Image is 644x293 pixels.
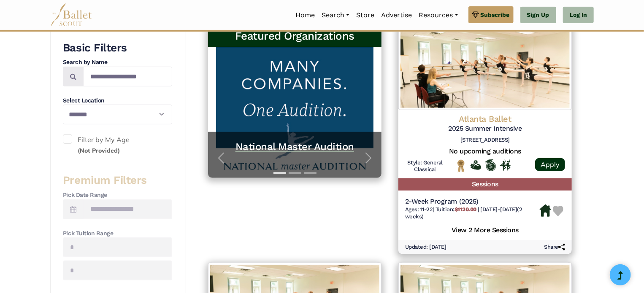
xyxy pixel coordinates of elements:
[405,124,565,133] h5: 2025 Summer Intensive
[471,160,481,169] img: Offers Financial Aid
[63,134,172,156] label: Filter by My Age
[304,168,317,178] button: Slide 3
[455,206,476,212] b: $1120.00
[215,29,375,43] h3: Featured Organizations
[520,7,556,24] a: Sign Up
[289,168,301,178] button: Slide 2
[63,97,172,105] h4: Select Location
[405,206,522,220] span: [DATE]-[DATE] (2 weeks)
[500,159,511,170] img: In Person
[405,147,565,156] h5: No upcoming auditions
[318,6,353,24] a: Search
[456,159,466,172] img: National
[63,41,172,55] h3: Basic Filters
[405,244,446,251] h6: Updated: [DATE]
[405,206,540,220] h6: | |
[472,10,479,19] img: gem.svg
[405,197,540,206] h5: 2-Week Program (2025)
[563,7,594,24] a: Log In
[63,229,172,238] h4: Pick Tuition Range
[405,224,565,235] h5: View 2 More Sessions
[78,147,120,154] small: (Not Provided)
[398,26,572,110] img: Logo
[481,10,510,19] span: Subscribe
[485,159,496,171] img: Offers Scholarship
[353,6,378,24] a: Store
[405,206,433,212] span: Ages: 11-22
[398,178,572,191] h5: Sessions
[378,6,415,24] a: Advertise
[273,168,286,178] button: Slide 1
[405,137,565,144] h6: [STREET_ADDRESS]
[216,140,373,153] a: National Master Audition
[540,204,551,217] img: Housing Available
[63,58,172,67] h4: Search by Name
[63,191,172,199] h4: Pick Date Range
[83,67,172,86] input: Search by names...
[405,159,445,174] h6: Style: General Classical
[436,206,478,212] span: Tuition:
[468,6,514,23] a: Subscribe
[544,244,565,251] h6: Share
[292,6,318,24] a: Home
[415,6,461,24] a: Resources
[535,158,565,171] a: Apply
[553,206,563,216] img: Heart
[63,173,172,188] h3: Premium Filters
[405,113,565,124] h4: Atlanta Ballet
